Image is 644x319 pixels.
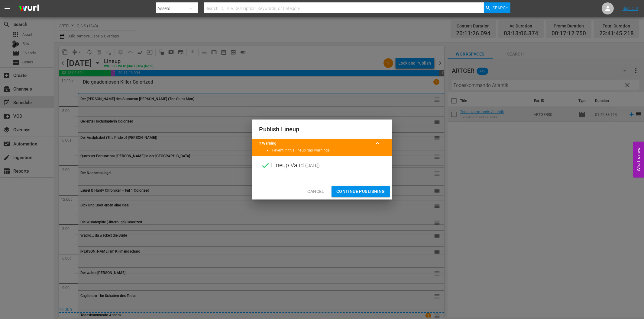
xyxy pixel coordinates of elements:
img: ans4CAIJ8jUAAAAAAAAAAAAAAAAAAAAAAAAgQb4GAAAAAAAAAAAAAAAAAAAAAAAAJMjXAAAAAAAAAAAAAAAAAAAAAAAAgAT5G... [15,2,44,16]
button: Open Feedback Widget [633,142,644,177]
title: 1 Warning [259,141,371,146]
li: 1 event in this lineup has warnings. [271,148,385,153]
div: Lineup Valid [252,156,392,174]
span: ( [DATE] ) [306,161,320,170]
button: Continue Publishing [332,186,390,197]
span: menu [4,5,11,12]
span: Continue Publishing [336,188,385,195]
span: keyboard_arrow_up [374,140,381,147]
span: Cancel [307,188,324,195]
span: Search [493,2,509,13]
button: Cancel [303,186,329,197]
button: keyboard_arrow_up [371,136,385,151]
a: Sign Out [623,6,638,11]
h2: Publish Lineup [259,124,385,134]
